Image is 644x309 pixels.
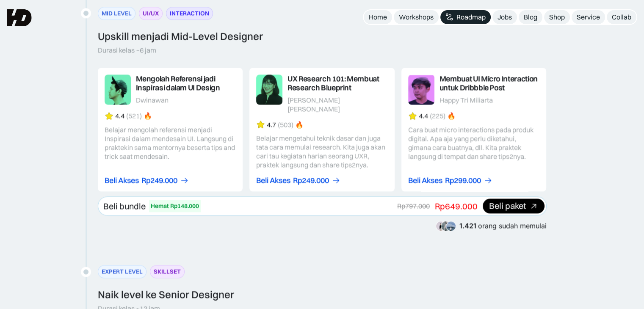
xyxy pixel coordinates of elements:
[492,10,517,24] a: Jobs
[408,176,442,185] div: Beli Akses
[143,9,159,18] div: UI/UX
[544,10,570,24] a: Shop
[397,201,430,210] div: Rp797.000
[524,13,537,22] div: Blog
[549,13,565,22] div: Shop
[399,13,434,22] div: Workshops
[572,10,605,24] a: Service
[105,176,139,185] div: Beli Akses
[459,221,476,230] span: 1.421
[440,10,491,24] a: Roadmap
[102,267,143,276] div: EXPERT LEVEL
[98,196,547,215] a: Beli bundleHemat Rp148.000Rp797.000Rp649.000Beli paket
[98,288,234,301] div: Naik level ke Senior Designer
[607,10,636,24] a: Collab
[103,201,146,212] div: Beli bundle
[445,176,481,185] div: Rp299.000
[256,176,290,185] div: Beli Akses
[154,267,181,276] div: SKILLSET
[408,176,492,185] a: Beli AksesRp299.000
[577,13,600,22] div: Service
[369,13,387,22] div: Home
[435,201,478,212] div: Rp649.000
[612,13,631,22] div: Collab
[489,201,526,210] div: Beli paket
[141,176,177,185] div: Rp249.000
[519,10,542,24] a: Blog
[498,13,512,22] div: Jobs
[364,10,392,24] a: Home
[293,176,329,185] div: Rp249.000
[98,30,263,42] div: Upskill menjadi Mid-Level Designer
[105,176,189,185] a: Beli AksesRp249.000
[459,222,547,230] div: orang sudah memulai
[151,201,199,210] div: Hemat Rp148.000
[256,176,340,185] a: Beli AksesRp249.000
[102,9,132,18] div: MID LEVEL
[394,10,439,24] a: Workshops
[170,9,209,18] div: INTERACTION
[456,13,486,22] div: Roadmap
[98,46,156,55] div: Durasi kelas ~6 jam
